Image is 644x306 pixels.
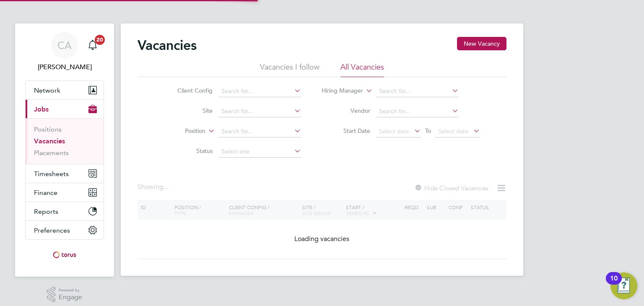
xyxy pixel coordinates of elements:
nav: Main navigation [15,23,114,277]
button: Open Resource Center, 10 new notifications [610,272,637,299]
div: Jobs [26,118,104,164]
input: Search for... [218,126,301,137]
span: To [423,125,434,136]
input: Select one [218,146,301,158]
button: Finance [26,183,104,202]
span: Select date [438,127,468,135]
li: All Vacancies [340,62,384,77]
span: Powered by [59,287,82,294]
span: Catherine Arnold [25,62,104,72]
span: Preferences [34,226,70,234]
div: 10 [610,278,618,289]
div: Showing [138,183,170,192]
a: Go to home page [25,248,104,262]
button: Timesheets [26,164,104,183]
label: Site [164,107,213,114]
li: Vacancies I follow [260,62,319,77]
label: Client Config [164,87,213,94]
input: Search for... [218,86,301,97]
h2: Vacancies [138,37,197,54]
span: Finance [34,189,57,197]
span: Timesheets [34,170,69,178]
span: Network [34,86,60,94]
label: Start Date [322,127,370,135]
label: Vendor [322,107,370,114]
img: torus-logo-retina.png [50,248,79,262]
input: Search for... [376,86,459,97]
button: Reports [26,202,104,220]
a: Vacancies [34,137,65,145]
span: Select date [379,127,409,135]
label: Hiring Manager [315,87,363,95]
label: Position [157,127,205,135]
label: Hide Closed Vacancies [414,184,488,192]
a: 20 [84,32,101,59]
button: Network [26,81,104,99]
label: Status [164,147,213,155]
button: Jobs [26,100,104,118]
a: Powered byEngage [47,287,83,303]
span: ... [164,183,169,191]
input: Search for... [218,106,301,117]
span: CA [57,40,72,51]
a: Placements [34,149,69,157]
span: Engage [59,294,82,301]
span: 20 [95,35,105,45]
span: Jobs [34,105,49,113]
a: Positions [34,125,62,133]
a: CA[PERSON_NAME] [25,32,104,72]
span: Reports [34,207,58,215]
input: Search for... [376,106,459,117]
button: Preferences [26,221,104,239]
button: New Vacancy [457,37,506,50]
